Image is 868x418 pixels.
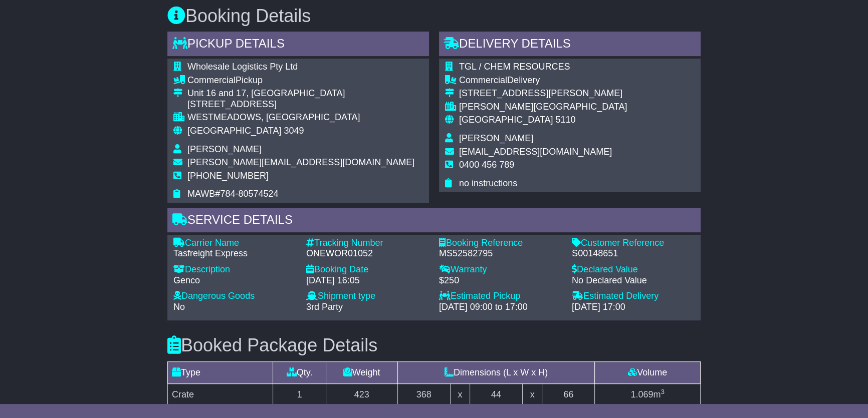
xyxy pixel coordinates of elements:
span: [GEOGRAPHIC_DATA] [187,126,281,136]
div: S00148651 [572,248,695,259]
h3: Booking Details [167,6,701,26]
div: Unit 16 and 17, [GEOGRAPHIC_DATA] [187,88,414,99]
span: [PERSON_NAME][EMAIL_ADDRESS][DOMAIN_NAME] [187,157,414,167]
sup: 3 [661,388,665,395]
span: TGL / CHEM RESOURCES [459,62,570,72]
div: Estimated Pickup [439,291,562,302]
div: Booking Date [306,264,429,275]
td: 368 [397,384,450,406]
div: Delivery [459,75,627,86]
td: 1 [273,384,326,406]
td: 423 [326,384,397,406]
div: Tasfreight Express [173,248,296,259]
div: [STREET_ADDRESS][PERSON_NAME] [459,88,627,99]
div: Dangerous Goods [173,291,296,302]
td: Type [168,362,273,384]
td: Crate [168,384,273,406]
span: MAWB#784-80574524 [187,189,278,199]
td: Qty. [273,362,326,384]
span: Wholesale Logistics Pty Ltd [187,62,298,72]
span: [PHONE_NUMBER] [187,171,269,181]
div: WESTMEADOWS, [GEOGRAPHIC_DATA] [187,112,414,123]
div: Description [173,264,296,275]
h3: Booked Package Details [167,335,701,355]
div: [DATE] 09:00 to 17:00 [439,302,562,313]
div: Carrier Name [173,238,296,249]
div: Service Details [167,208,701,235]
span: Commercial [459,75,507,85]
div: Tracking Number [306,238,429,249]
td: Dimensions (L x W x H) [397,362,595,384]
td: x [523,384,542,406]
div: Estimated Delivery [572,291,695,302]
div: ONEWOR01052 [306,248,429,259]
span: [PERSON_NAME] [187,144,262,154]
div: [DATE] 16:05 [306,275,429,286]
div: [STREET_ADDRESS] [187,99,414,110]
div: Customer Reference [572,238,695,249]
td: 44 [470,384,522,406]
span: [EMAIL_ADDRESS][DOMAIN_NAME] [459,147,612,157]
div: Genco [173,275,296,286]
span: [PERSON_NAME] [459,133,533,143]
td: Weight [326,362,397,384]
span: 1.069 [630,389,653,399]
div: Pickup Details [167,32,429,59]
td: x [450,384,470,406]
div: No Declared Value [572,275,695,286]
div: $250 [439,275,562,286]
span: no instructions [459,178,517,188]
span: [GEOGRAPHIC_DATA] [459,115,553,125]
div: Delivery Details [439,32,701,59]
span: 3rd Party [306,302,343,312]
span: No [173,302,185,312]
div: Warranty [439,264,562,275]
div: [PERSON_NAME][GEOGRAPHIC_DATA] [459,102,627,113]
div: Pickup [187,75,414,86]
td: Volume [595,362,701,384]
span: 0400 456 789 [459,160,514,170]
span: Commercial [187,75,236,85]
div: MS52582795 [439,248,562,259]
span: 5110 [555,115,575,125]
td: m [595,384,701,406]
div: Declared Value [572,264,695,275]
div: Booking Reference [439,238,562,249]
span: 3049 [284,126,304,136]
div: Shipment type [306,291,429,302]
div: [DATE] 17:00 [572,302,695,313]
td: 66 [542,384,595,406]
